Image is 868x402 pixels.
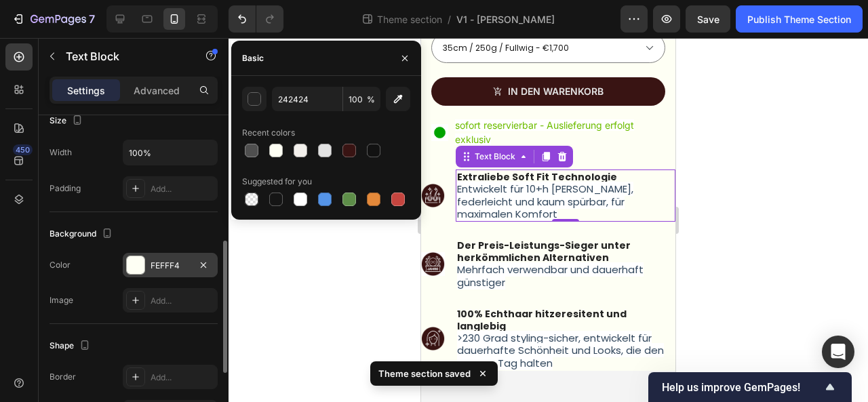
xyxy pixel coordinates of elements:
[50,182,81,195] div: Padding
[456,12,555,26] span: V1 - [PERSON_NAME]
[151,371,214,384] div: Add...
[66,48,181,64] p: Text Block
[242,127,295,139] div: Recent colors
[5,5,101,33] button: 7
[50,371,76,383] div: Border
[50,112,85,130] div: Size
[822,336,854,368] div: Open Intercom Messenger
[67,83,105,98] p: Settings
[50,225,115,243] div: Background
[272,87,342,111] input: Eg: FFFFFF
[13,144,33,155] div: 450
[736,5,863,33] button: Publish Theme Section
[242,176,312,188] div: Suggested for you
[367,94,375,106] span: %
[662,379,838,395] button: Show survey - Help us improve GemPages!
[151,183,214,195] div: Add...
[378,367,471,380] p: Theme section saved
[374,12,445,26] span: Theme section
[229,5,283,33] div: Undo/Redo
[421,38,675,402] iframe: Design area
[50,259,71,271] div: Color
[747,12,851,26] div: Publish Theme Section
[89,11,95,27] p: 7
[697,14,719,25] span: Save
[134,83,180,98] p: Advanced
[151,260,190,272] div: FEFFF4
[448,12,451,26] span: /
[50,337,93,355] div: Shape
[123,140,217,165] input: Auto
[686,5,730,33] button: Save
[242,52,264,64] div: Basic
[50,294,73,306] div: Image
[151,295,214,307] div: Add...
[50,146,72,159] div: Width
[662,381,822,394] span: Help us improve GemPages!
